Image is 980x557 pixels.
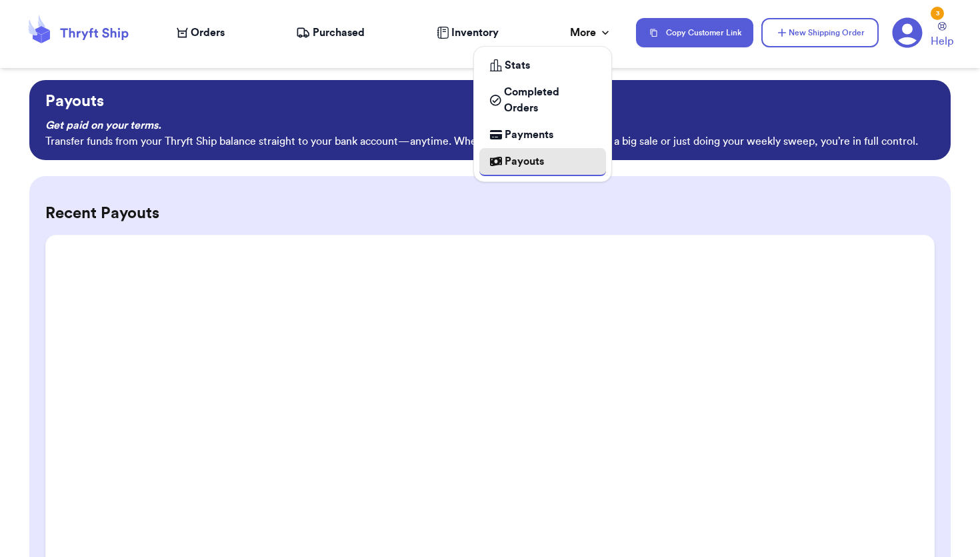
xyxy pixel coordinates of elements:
[437,25,499,41] a: Inventory
[931,33,953,49] span: Help
[479,121,606,148] a: Payments
[931,22,953,49] a: Help
[504,84,595,116] span: Completed Orders
[761,18,879,47] button: New Shipping Order
[570,25,612,41] div: More
[296,25,365,41] a: Purchased
[505,127,553,143] span: Payments
[505,57,530,73] span: Stats
[451,25,499,41] span: Inventory
[177,25,225,41] a: Orders
[479,148,606,176] a: Payouts
[479,52,606,79] a: Stats
[45,133,935,149] p: Transfer funds from your Thryft Ship balance straight to your bank account—anytime. Whether you'r...
[892,17,923,48] a: 3
[479,79,606,121] a: Completed Orders
[191,25,225,41] span: Orders
[313,25,365,41] span: Purchased
[636,18,753,47] button: Copy Customer Link
[45,203,935,224] h2: Recent Payouts
[45,117,935,133] p: Get paid on your terms.
[45,91,935,112] p: Payouts
[931,7,944,20] div: 3
[505,153,544,169] span: Payouts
